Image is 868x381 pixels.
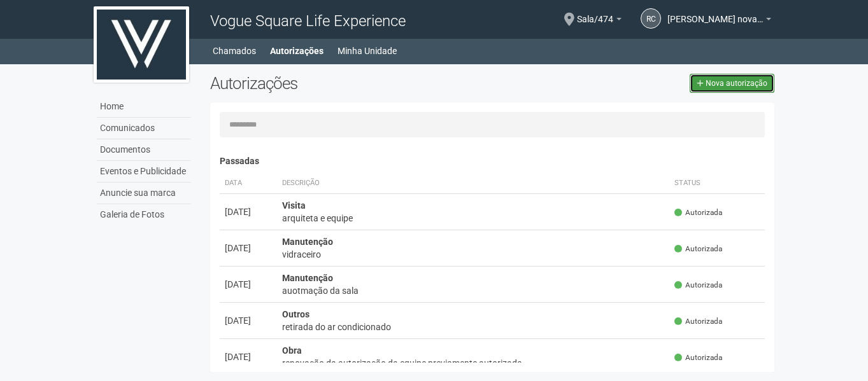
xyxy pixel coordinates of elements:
[282,237,333,247] strong: Manutenção
[225,242,272,254] div: [DATE]
[674,316,722,327] span: Autorizada
[97,96,191,118] a: Home
[225,205,272,218] div: [DATE]
[97,204,191,225] a: Galeria de Fotos
[690,74,774,93] a: Nova autorização
[282,284,665,297] div: auotmação da sala
[674,352,722,363] span: Autorizada
[282,273,333,283] strong: Manutenção
[674,207,722,218] span: Autorizada
[220,156,765,166] h4: Passadas
[97,139,191,161] a: Documentos
[282,321,665,333] div: retirada do ar condicionado
[706,79,767,88] span: Nova autorização
[225,314,272,327] div: [DATE]
[282,345,302,356] strong: Obra
[669,173,765,194] th: Status
[577,16,622,26] a: Sala/474
[94,6,189,83] img: logo.jpg
[210,74,483,93] h2: Autorizações
[282,200,306,211] strong: Visita
[220,173,277,194] th: Data
[282,357,665,370] div: renovação da autorização da equipe previamente autorizada.
[674,280,722,291] span: Autorizada
[225,278,272,291] div: [DATE]
[282,309,309,319] strong: Outros
[270,42,324,60] a: Autorizações
[210,12,406,30] span: Vogue Square Life Experience
[213,42,256,60] a: Chamados
[667,16,771,26] a: [PERSON_NAME] novaes
[277,173,670,194] th: Descrição
[97,118,191,139] a: Comunicados
[577,2,613,24] span: Sala/474
[97,183,191,204] a: Anuncie sua marca
[282,212,665,225] div: arquiteta e equipe
[674,244,722,254] span: Autorizada
[338,42,397,60] a: Minha Unidade
[225,350,272,363] div: [DATE]
[282,248,665,261] div: vidraceiro
[641,8,661,29] a: rc
[667,2,763,24] span: renato coutinho novaes
[97,161,191,183] a: Eventos e Publicidade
